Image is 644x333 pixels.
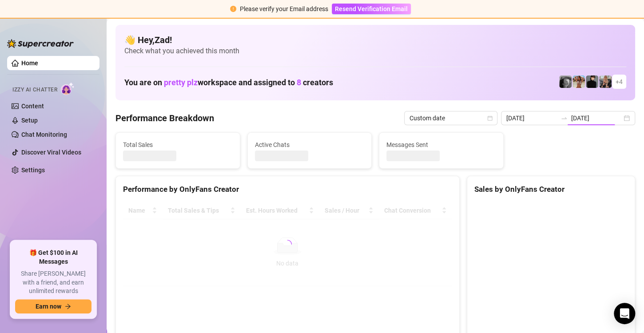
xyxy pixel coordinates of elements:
span: 8 [297,78,301,87]
span: calendar [487,115,493,121]
h4: Performance Breakdown [115,112,214,124]
img: AI Chatter [61,82,75,95]
span: Izzy AI Chatter [12,86,57,94]
div: Performance by OnlyFans Creator [123,183,452,195]
span: Share [PERSON_NAME] with a friend, and earn unlimited rewards [15,270,91,296]
div: Sales by OnlyFans Creator [474,183,628,195]
img: Camille [586,75,598,88]
div: Open Intercom Messenger [614,303,635,324]
span: pretty plz [164,78,198,87]
a: Settings [21,166,45,174]
h4: 👋 Hey, Zad ! [124,34,626,46]
img: Amber [572,75,585,88]
span: arrow-right [65,303,71,309]
input: End date [571,113,622,123]
button: Resend Verification Email [332,4,411,14]
a: Discover Viral Videos [21,149,81,156]
span: Check what you achieved this month [124,46,626,56]
span: Messages Sent [386,140,496,150]
a: Home [21,59,38,67]
span: Earn now [36,303,61,310]
span: swap-right [561,115,568,122]
span: loading [282,238,293,250]
span: + 4 [616,77,623,87]
img: Violet [599,75,612,88]
img: logo-BBDzfeDw.svg [7,39,74,48]
span: 🎁 Get $100 in AI Messages [15,249,91,266]
span: exclamation-circle [230,6,236,12]
span: to [561,115,568,122]
span: Resend Verification Email [335,5,408,12]
span: Total Sales [123,140,233,150]
span: Active Chats [255,140,365,150]
a: Chat Monitoring [21,131,67,138]
button: Earn nowarrow-right [15,299,91,313]
span: Custom date [409,111,492,125]
a: Content [21,103,44,110]
input: Start date [506,113,557,123]
a: Setup [21,117,38,124]
img: Amber [559,75,572,88]
div: Please verify your Email address [240,4,328,14]
h1: You are on workspace and assigned to creators [124,78,333,87]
